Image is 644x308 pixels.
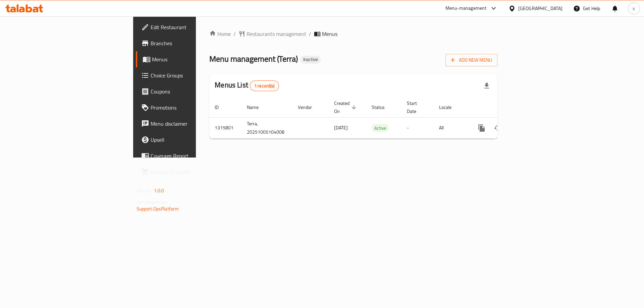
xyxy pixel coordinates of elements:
[151,71,235,79] span: Choice Groups
[401,117,434,138] td: -
[372,124,389,132] span: Active
[247,103,267,111] span: Name
[250,83,279,89] span: 1 record(s)
[301,56,321,64] div: Inactive
[215,103,227,111] span: ID
[468,97,543,118] th: Actions
[136,51,241,67] a: Menus
[151,120,235,128] span: Menu disclaimer
[136,83,241,100] a: Coupons
[445,4,487,12] div: Menu-management
[241,117,292,138] td: Terra, 20251005104008
[137,198,167,206] span: Get support on:
[137,204,179,213] a: Support.OpsPlatform
[322,30,337,38] span: Menus
[479,78,495,94] div: Export file
[136,116,241,132] a: Menu disclaimer
[407,99,426,115] span: Start Date
[151,87,235,96] span: Coupons
[518,5,562,12] div: [GEOGRAPHIC_DATA]
[439,103,460,111] span: Locale
[309,30,311,38] li: /
[633,5,635,12] span: s
[474,120,490,136] button: more
[151,168,235,176] span: Grocery Checklist
[301,57,321,62] span: Inactive
[136,148,241,164] a: Coverage Report
[151,152,235,160] span: Coverage Report
[154,186,164,195] span: 1.0.0
[334,123,348,132] span: [DATE]
[209,97,543,139] table: enhanced table
[209,51,298,66] span: Menu management ( Terra )
[215,80,279,91] h2: Menus List
[250,80,279,91] div: Total records count
[136,19,241,35] a: Edit Restaurant
[151,23,235,31] span: Edit Restaurant
[136,132,241,148] a: Upsell
[451,56,492,64] span: Add New Menu
[136,35,241,51] a: Branches
[152,55,235,63] span: Menus
[136,100,241,116] a: Promotions
[298,103,321,111] span: Vendor
[136,67,241,83] a: Choice Groups
[151,104,235,112] span: Promotions
[445,54,497,66] button: Add New Menu
[490,120,506,136] button: Change Status
[238,30,306,38] a: Restaurants management
[209,30,497,38] nav: breadcrumb
[372,103,393,111] span: Status
[151,39,235,47] span: Branches
[136,164,241,180] a: Grocery Checklist
[434,117,468,138] td: All
[137,186,153,195] span: Version:
[151,136,235,144] span: Upsell
[334,99,358,115] span: Created On
[247,30,306,38] span: Restaurants management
